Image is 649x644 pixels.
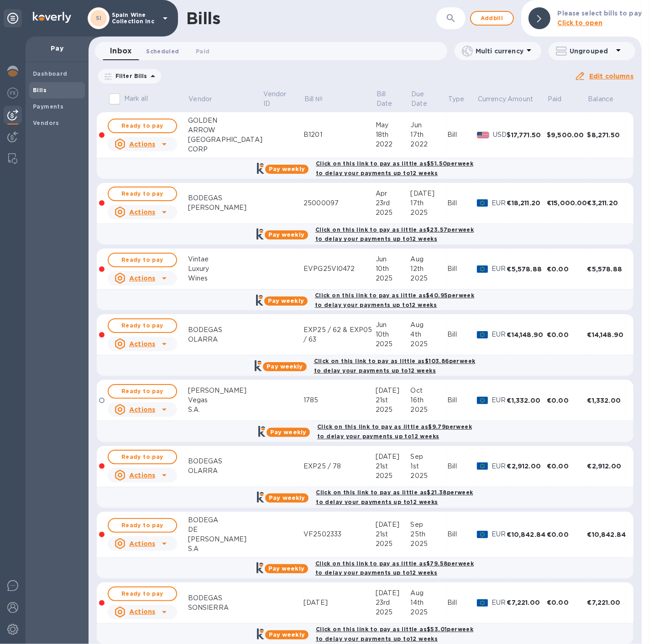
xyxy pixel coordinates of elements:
div: 2025 [411,471,448,481]
div: [DATE] [376,452,411,462]
div: 2025 [376,471,411,481]
img: USD [477,132,489,138]
div: €0.00 [547,462,587,471]
p: Due Date [411,89,434,109]
button: Ready to pay [108,187,177,201]
button: Addbill [470,11,514,26]
p: EUR [492,598,507,608]
p: EUR [492,330,507,339]
b: SI [96,15,102,21]
div: 25000097 [304,198,376,208]
div: BODEGAS [188,325,262,335]
div: Bill [447,598,477,608]
u: Actions [129,540,155,547]
div: Sep [411,452,448,462]
div: $9,500.00 [547,130,587,140]
div: GOLDEN [188,116,262,125]
div: Bill [447,198,477,208]
div: 2025 [411,539,448,549]
div: OLARRA [188,466,262,476]
div: €7,221.00 [507,598,547,607]
p: Currency [478,94,506,104]
div: €2,912.00 [507,462,547,471]
div: €1,332.00 [507,396,547,405]
span: Ready to pay [116,254,169,265]
div: BODEGA [188,515,262,525]
b: Pay weekly [270,429,306,436]
div: Bill [447,462,477,471]
img: Logo [33,12,71,23]
div: 12th [411,264,448,274]
div: 17th [411,198,448,208]
div: 18th [376,130,411,140]
div: [DATE] [376,386,411,395]
div: 23rd [376,598,411,608]
div: 2025 [376,405,411,415]
div: S.A. [188,405,262,415]
div: 2025 [376,208,411,218]
button: Ready to pay [108,450,177,464]
div: €0.00 [547,265,587,274]
button: Ready to pay [108,318,177,333]
span: Ready to pay [116,120,169,131]
span: Amount [508,94,545,104]
div: Bill [447,330,477,339]
u: Actions [129,608,155,615]
p: EUR [492,198,507,208]
div: ARROW [188,125,262,135]
b: Dashboard [33,70,68,77]
div: 2025 [376,339,411,349]
b: Click on this link to pay as little as $79.58 per week to delay your payments up to 12 weeks [315,560,474,576]
span: Ready to pay [116,520,169,531]
h1: Bills [186,9,220,28]
span: Ready to pay [116,588,169,599]
p: Vendor [188,94,212,104]
div: VF2502333 [304,530,376,539]
div: 2025 [376,539,411,549]
div: [DATE] [304,598,376,608]
div: 2025 [376,608,411,617]
div: SONSIERRA [188,603,262,613]
div: €0.00 [547,598,587,607]
div: Bill [447,530,477,539]
span: Ready to pay [116,188,169,199]
b: Click on this link to pay as little as $40.95 per week to delay your payments up to 12 weeks [315,292,474,308]
button: Ready to pay [108,384,177,399]
p: Ungrouped [570,47,613,56]
div: €2,912.00 [587,462,626,471]
b: Vendors [33,119,59,126]
p: EUR [492,462,507,471]
div: Aug [411,320,448,330]
span: Ready to pay [116,452,169,462]
div: BODEGAS [188,193,262,203]
div: 10th [376,264,411,274]
button: Ready to pay [108,119,177,133]
div: €10,842.84 [587,530,626,539]
p: USD [493,130,507,140]
div: Vintae [188,254,262,264]
b: Pay weekly [269,494,305,501]
div: [PERSON_NAME] [188,386,262,395]
span: Add bill [478,13,506,24]
b: Pay weekly [268,231,304,238]
div: BODEGAS [188,593,262,603]
div: EXP25 / 78 [304,462,376,471]
p: Filter Bills [112,72,147,80]
div: €0.00 [547,330,587,339]
u: Actions [129,406,155,413]
div: €5,578.88 [587,265,626,274]
b: Pay weekly [269,166,305,172]
div: 2022 [411,140,448,149]
b: Click on this link to pay as little as $23.57 per week to delay your payments up to 12 weeks [315,226,474,243]
div: Aug [411,254,448,264]
div: €0.00 [547,396,587,405]
div: 2025 [411,208,448,218]
div: May [376,120,411,130]
div: Wines [188,274,262,283]
div: 2025 [411,608,448,617]
button: Ready to pay [108,518,177,533]
div: 14th [411,598,448,608]
p: Vendor ID [263,89,291,109]
p: Balance [588,94,613,104]
div: Luxury [188,264,262,274]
